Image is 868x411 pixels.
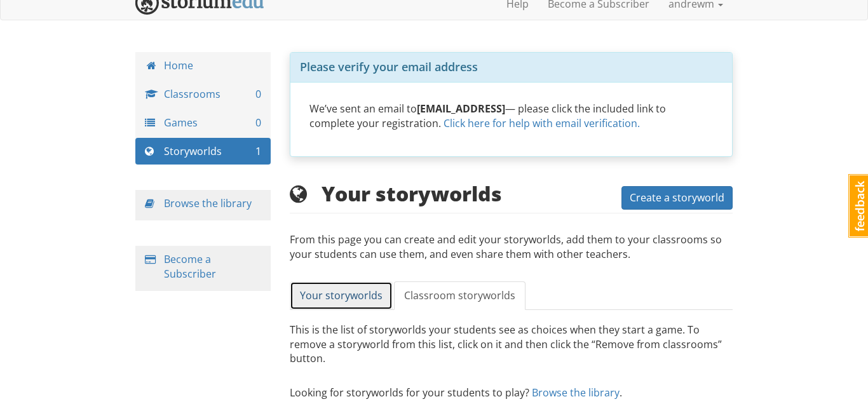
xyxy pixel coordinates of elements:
h2: Your storyworlds [290,182,502,205]
span: 0 [255,116,261,130]
a: Games 0 [135,109,271,137]
button: Create a storyworld [621,186,733,210]
span: Please verify your email address [300,59,478,74]
strong: [EMAIL_ADDRESS] [417,102,505,116]
a: Become a Subscriber [164,252,216,281]
span: 0 [255,87,261,102]
a: Browse the library [532,386,620,400]
a: Storyworlds 1 [135,138,271,165]
a: Classrooms 0 [135,81,271,108]
a: Browse the library [164,196,252,210]
span: Create a storyworld [630,191,724,205]
p: We’ve sent an email to — please click the included link to complete your registration. [309,102,714,131]
a: Home [135,52,271,79]
span: Classroom storyworlds [404,288,515,302]
a: Click here for help with email verification. [444,116,640,130]
p: This is the list of storyworlds your students see as choices when they start a game. To remove a ... [290,323,733,379]
span: Your storyworlds [300,288,383,302]
span: 1 [255,144,261,159]
p: From this page you can create and edit your storyworlds, add them to your classrooms so your stud... [290,232,733,274]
